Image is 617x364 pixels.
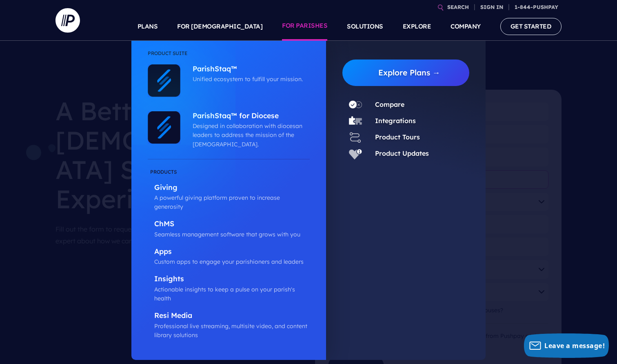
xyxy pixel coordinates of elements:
a: ParishStaq™ Unified ecosystem to fulfill your mission. [180,64,306,84]
a: Insights Actionable insights to keep a pulse on your parish's health [148,274,310,303]
img: ParishStaq™ for Diocese - Icon [148,111,180,144]
a: Product Tours - Icon [342,131,368,144]
p: Custom apps to engage your parishioners and leaders [154,257,310,266]
a: ChMS Seamless management software that grows with you [148,219,310,239]
p: Apps [154,247,310,257]
a: Product Updates [375,149,429,157]
img: ParishStaq™ - Icon [148,64,180,97]
a: Resi Media Professional live streaming, multisite video, and content library solutions [148,311,310,340]
a: ParishStaq™ for Diocese Designed in collaboration with diocesan leaders to address the mission of... [180,111,306,149]
p: Seamless management software that grows with you [154,230,310,239]
li: Product Suite [148,49,310,64]
p: Insights [154,274,310,285]
a: Compare - Icon [342,98,368,111]
p: ParishStaq™ [193,64,306,75]
a: PLANS [138,12,158,41]
p: ChMS [154,219,310,229]
p: Unified ecosystem to fulfill your mission. [193,75,306,84]
a: FOR [DEMOGRAPHIC_DATA] [177,12,262,41]
p: Actionable insights to keep a pulse on your parish's health [154,285,310,303]
img: Product Updates - Icon [349,147,362,160]
a: Product Tours [375,133,420,141]
a: GET STARTED [500,18,562,35]
img: Compare - Icon [349,98,362,111]
a: Apps Custom apps to engage your parishioners and leaders [148,247,310,267]
img: Product Tours - Icon [349,131,362,144]
img: Integrations - Icon [349,115,362,128]
p: Resi Media [154,311,310,321]
a: Compare [375,100,404,108]
a: FOR PARISHES [282,12,327,41]
p: A powerful giving platform proven to increase generosity [154,193,310,212]
p: Professional live streaming, multisite video, and content library solutions [154,322,310,340]
span: Leave a message! [544,341,605,350]
a: Product Updates - Icon [342,147,368,160]
a: Integrations - Icon [342,115,368,128]
a: SOLUTIONS [347,12,383,41]
a: Explore Plans → [349,60,469,86]
a: Giving A powerful giving platform proven to increase generosity [148,168,310,212]
a: EXPLORE [403,12,431,41]
p: Giving [154,183,310,193]
p: Designed in collaboration with diocesan leaders to address the mission of the [DEMOGRAPHIC_DATA]. [193,121,306,149]
a: Integrations [375,117,416,125]
a: COMPANY [451,12,481,41]
button: Leave a message! [524,333,609,358]
p: ParishStaq™ for Diocese [193,111,306,121]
